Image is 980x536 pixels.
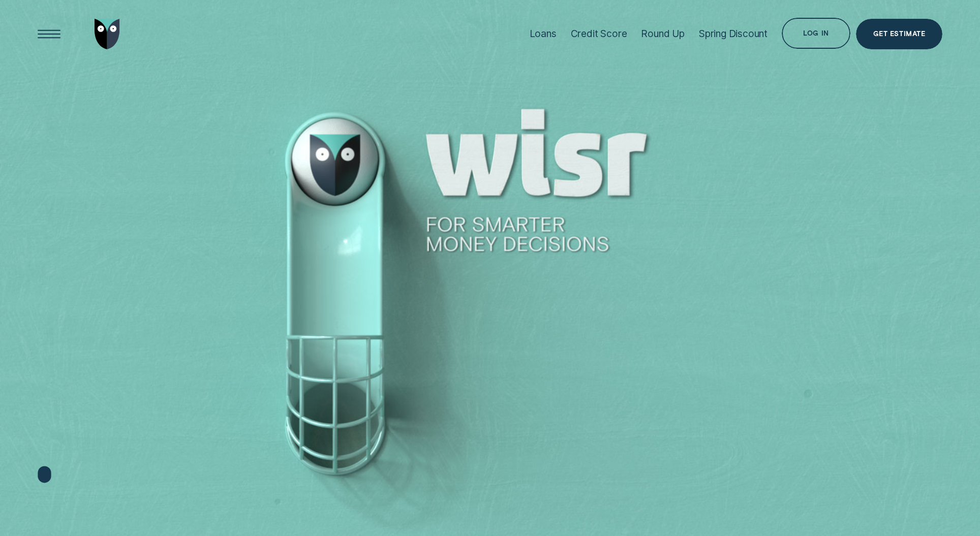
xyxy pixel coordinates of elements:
[95,19,120,50] img: Wisr
[856,19,942,50] a: Get Estimate
[34,19,65,50] button: Open Menu
[530,28,557,40] div: Loans
[641,28,684,40] div: Round Up
[782,18,850,49] button: Log in
[571,28,627,40] div: Credit Score
[699,28,768,40] div: Spring Discount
